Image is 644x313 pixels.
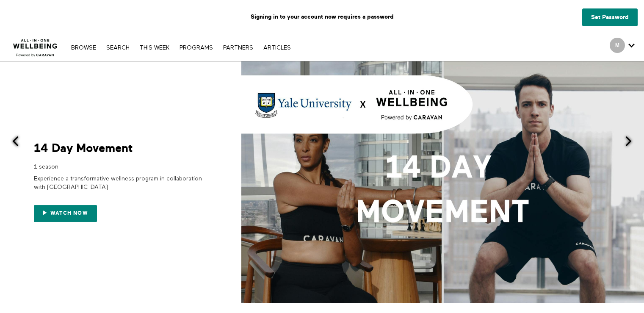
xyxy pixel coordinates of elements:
a: Search [102,45,134,51]
a: PARTNERS [219,45,257,51]
p: Signing in to your account now requires a password [6,6,638,28]
a: Set Password [582,8,638,26]
div: Secondary [603,34,641,61]
a: ARTICLES [259,45,295,51]
img: CARAVAN [10,33,61,58]
a: Browse [67,45,100,51]
nav: Primary [67,43,295,52]
a: PROGRAMS [175,45,217,51]
a: THIS WEEK [135,45,174,51]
